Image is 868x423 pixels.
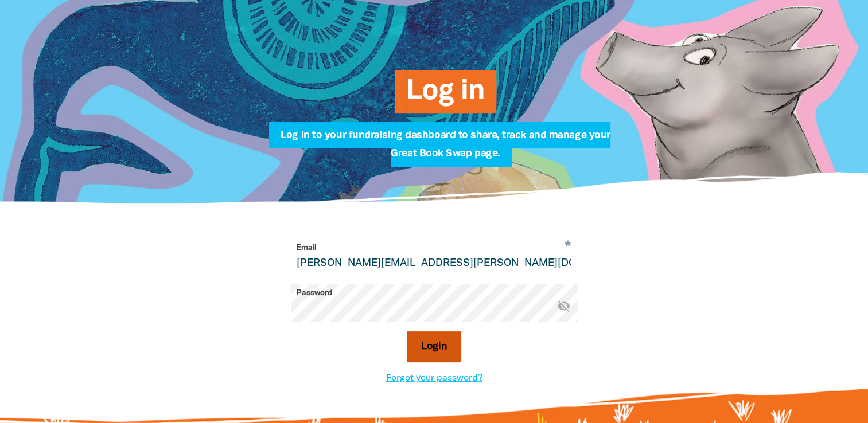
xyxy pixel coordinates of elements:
a: Forgot your password? [386,374,482,382]
span: Log in [406,79,485,113]
i: Hide password [557,299,571,312]
button: Login [407,331,461,362]
button: visibility_off [557,299,571,314]
span: Log in to your fundraising dashboard to share, track and manage your Great Book Swap page. [281,131,610,167]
